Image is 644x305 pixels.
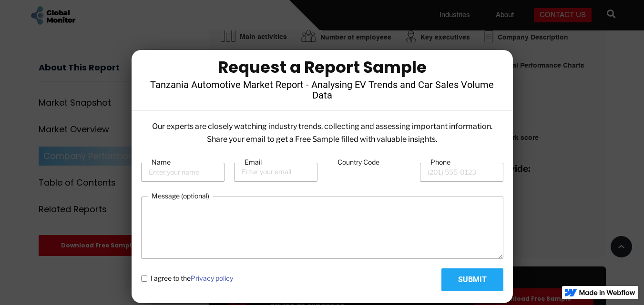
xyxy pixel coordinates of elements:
[334,157,383,167] label: Country Code
[141,275,147,282] input: I agree to thePrivacy policy
[146,79,499,100] h4: Tanzania Automotive Market Report - Analysing EV Trends and Car Sales Volume Data
[141,163,225,182] input: Enter your name
[234,163,317,182] input: Enter your email
[148,157,174,167] label: Name
[420,163,503,182] input: (201) 555-0123
[151,274,233,283] span: I agree to the
[427,157,454,167] label: Phone
[146,59,499,75] div: Request a Report Sample
[141,120,503,146] p: Our experts are closely watching industry trends, collecting and assessing important information....
[141,157,503,291] form: Email Form-Report Page
[241,157,265,167] label: Email
[579,290,635,295] img: Made in Webflow
[441,268,503,291] input: Submit
[191,274,233,282] a: Privacy policy
[148,191,213,201] label: Message (optional)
